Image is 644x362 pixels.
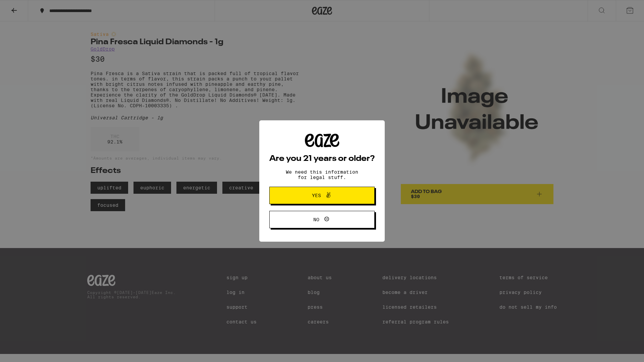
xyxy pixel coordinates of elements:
h2: Are you 21 years or older? [269,155,375,163]
span: Yes [312,193,321,198]
button: Yes [269,187,375,204]
button: No [269,211,375,228]
span: No [313,217,319,222]
p: We need this information for legal stuff. [280,169,364,180]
